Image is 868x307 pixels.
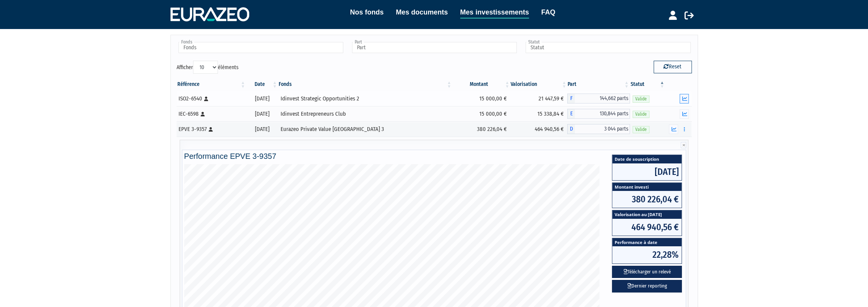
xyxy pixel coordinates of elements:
td: 380 226,04 € [452,121,510,137]
th: Fonds: activer pour trier la colonne par ordre croissant [278,78,452,91]
div: F - Idinvest Strategic Opportunities 2 [567,94,630,103]
span: F [567,94,575,103]
div: ISO2-6540 [178,95,243,103]
div: IEC-6598 [178,110,243,118]
div: D - Eurazeo Private Value Europe 3 [567,124,630,134]
i: [Français] Personne physique [204,97,208,101]
span: [DATE] [612,163,681,180]
span: 22,28% [612,246,681,263]
td: 15 000,00 € [452,106,510,121]
a: Mes documents [396,7,448,18]
h4: Performance EPVE 3-9357 [184,152,684,160]
span: 130,844 parts [575,109,630,119]
div: Eurazeo Private Value [GEOGRAPHIC_DATA] 3 [281,125,449,133]
span: E [567,109,575,119]
th: Statut : activer pour trier la colonne par ordre d&eacute;croissant [630,78,665,91]
span: 144,662 parts [575,94,630,103]
td: 15 338,84 € [510,106,567,121]
span: Valorisation au [DATE] [612,210,681,218]
div: [DATE] [249,95,275,103]
td: 21 447,59 € [510,91,567,106]
div: EPVE 3-9357 [178,125,243,133]
i: [Français] Personne physique [209,127,213,132]
label: Afficher éléments [177,61,238,74]
select: Afficheréléments [193,61,218,74]
td: 464 940,56 € [510,121,567,137]
div: E - Idinvest Entrepreneurs Club [567,109,630,119]
span: Performance à date [612,238,681,246]
a: FAQ [541,7,555,18]
span: Montant investi [612,183,681,191]
span: Date de souscription [612,155,681,163]
i: [Français] Personne physique [201,112,205,116]
div: [DATE] [249,125,275,133]
div: Idinvest Strategic Opportunities 2 [281,95,449,103]
img: 1732889491-logotype_eurazeo_blanc_rvb.png [170,7,249,21]
span: Valide [633,111,649,118]
a: Mes investissements [460,7,529,19]
span: 464 940,56 € [612,219,681,236]
td: 15 000,00 € [452,91,510,106]
th: Date: activer pour trier la colonne par ordre croissant [246,78,278,91]
a: Dernier reporting [612,280,682,292]
span: D [567,124,575,134]
button: Télécharger un relevé [612,266,682,278]
span: Valide [633,95,649,103]
div: [DATE] [249,110,275,118]
th: Montant: activer pour trier la colonne par ordre croissant [452,78,510,91]
div: Idinvest Entrepreneurs Club [281,110,449,118]
th: Valorisation: activer pour trier la colonne par ordre croissant [510,78,567,91]
th: Part: activer pour trier la colonne par ordre croissant [567,78,630,91]
a: Nos fonds [350,7,384,18]
button: Reset [654,61,692,73]
span: 380 226,04 € [612,191,681,208]
span: 3 044 parts [575,124,630,134]
th: Référence : activer pour trier la colonne par ordre croissant [177,78,246,91]
span: Valide [633,126,649,133]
